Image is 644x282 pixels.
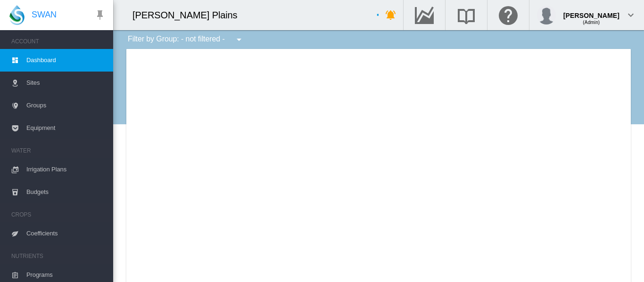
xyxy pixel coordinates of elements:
img: SWAN-Landscape-Logo-Colour-drop.png [9,5,25,25]
div: [PERSON_NAME] [563,7,619,16]
button: icon-bell-ring [381,6,400,24]
md-icon: icon-bell-ring [385,9,396,21]
md-icon: icon-chevron-down [625,9,636,21]
span: CROPS [11,207,106,222]
span: Sites [26,72,106,94]
div: [PERSON_NAME] Plains [132,8,246,22]
span: SWAN [32,9,57,21]
span: ACCOUNT [11,34,106,49]
span: Groups [26,94,106,117]
md-icon: Go to the Data Hub [413,9,436,21]
span: WATER [11,143,106,158]
md-icon: icon-pin [94,9,106,21]
div: Filter by Group: - not filtered - [121,30,251,49]
md-icon: Search the knowledge base [455,9,478,21]
img: profile.jpg [537,6,556,24]
span: Dashboard [26,49,106,72]
span: NUTRIENTS [11,249,106,264]
span: Irrigation Plans [26,158,106,181]
span: (Admin) [583,20,600,25]
button: icon-menu-down [230,30,248,49]
md-icon: icon-menu-down [233,34,245,45]
span: Equipment [26,117,106,139]
md-icon: Click here for help [497,9,520,21]
span: Coefficients [26,222,106,245]
span: Budgets [26,181,106,203]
